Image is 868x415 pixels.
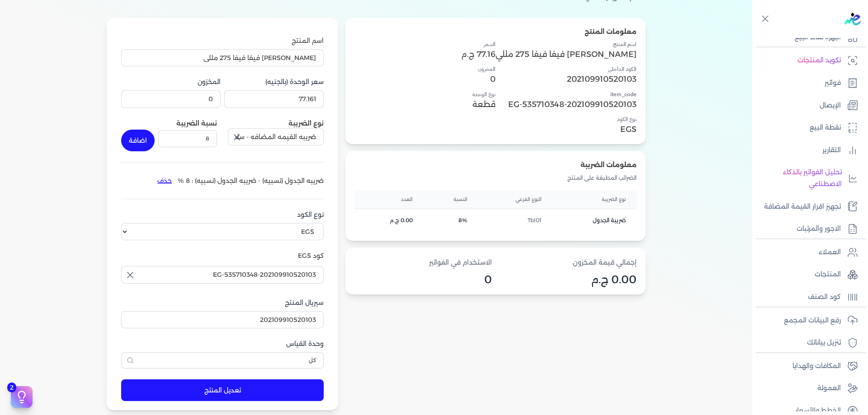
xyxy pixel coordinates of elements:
a: نقطة البيع [752,118,863,137]
label: نوع الكود [121,210,324,219]
a: المكافات والهدايا [752,357,863,376]
p: تكويد المنتجات [797,55,841,66]
p: تنزيل بياناتك [807,337,841,349]
button: حذف [151,173,178,188]
a: العملاء [752,243,863,262]
img: logo [844,13,861,25]
div: 0.00 ج.م [365,216,413,224]
input: كود EGS [121,266,324,283]
p: [PERSON_NAME] فيفا فيفا 275 مللي [495,48,637,60]
input: 00000 [224,90,324,107]
label: المخزون [121,77,221,87]
label: اسم المنتج [121,36,324,46]
th: النسبة [424,191,479,209]
a: كود الصنف [752,288,863,307]
h4: اسم المنتج [495,40,637,48]
p: الضرائب المطبقة على المنتج [354,172,637,184]
a: العمولة [752,379,863,398]
button: 2 [11,386,33,408]
p: إجمالي قيمة المخزون [499,257,637,269]
p: EG-535710348-202109910520103 [495,98,637,110]
p: المكافات والهدايا [793,360,841,372]
h4: الكود الداخلي [495,65,637,73]
a: التقارير [752,141,863,160]
p: تجهيز اقرار القيمة المضافة [764,201,841,213]
a: تنزيل بياناتك [752,333,863,352]
p: 0.00 ج.م [499,274,637,285]
h4: السعر [354,40,495,48]
th: نوع الضريبة [552,191,637,209]
p: 0 [354,274,492,285]
span: 2 [7,382,16,392]
input: اكتب اسم المنتج هنا [121,49,324,66]
th: العدد [354,191,424,209]
p: المنتجات [815,269,841,280]
p: الإيصال [820,100,841,112]
label: سيريال المنتج [121,298,324,308]
p: EGS [495,123,637,135]
a: تجهيز اقرار القيمة المضافة [752,197,863,216]
p: فواتير [825,77,841,89]
label: نسبة الضريبة [176,119,217,127]
input: نوع الوحدة [121,352,324,368]
p: نقطة البيع [810,122,841,134]
p: الاستخدام في الفواتير [354,257,492,269]
label: وحدة القياس [121,339,324,349]
a: المنتجات [752,265,863,284]
div: Tbl01 [489,216,541,224]
p: العمولة [817,382,841,394]
a: رفع البيانات المجمع [752,311,863,330]
p: تحليل الفواتير بالذكاء الاصطناعي [757,167,842,190]
h4: نوع الكود [495,115,637,123]
p: العملاء [819,247,841,258]
p: 77.16 ج.م [354,48,495,60]
div: 8% [434,216,468,224]
h4: المخزون [354,65,495,73]
th: النوع الفرعي [478,191,552,209]
button: اضافة [121,130,155,151]
h4: item_code [495,90,637,98]
a: الإيصال [752,96,863,115]
button: كود EGS [121,266,324,287]
a: تكويد المنتجات [752,51,863,70]
p: قطعة [354,98,495,110]
a: فواتير [752,74,863,93]
label: سعر الوحدة (بالجنيه) [224,77,324,87]
a: الاجور والمرتبات [752,219,863,238]
li: ضريبه الجدول (نسبيه) - ضريبه الجدول (نسبيه) : 8 % [151,173,324,188]
button: تعديل المنتج [121,379,324,401]
p: رفع البيانات المجمع [784,315,841,326]
span: معلومات الضريبة [580,161,637,169]
button: اختر نوع الضريبة [228,128,324,149]
input: ادخل كود المنتج لديك [121,311,324,328]
p: 0 [354,73,495,85]
a: تحليل الفواتير بالذكاء الاصطناعي [752,163,863,193]
h4: نوع الوحدة [354,90,495,98]
label: كود EGS [121,251,324,261]
p: 202109910520103 [495,73,637,85]
input: 00000 [121,90,221,107]
label: نوع الضريبة [288,119,324,127]
p: الاجور والمرتبات [797,223,841,235]
input: نسبة الضريبة [158,130,217,147]
span: معلومات المنتج [585,28,637,36]
p: التقارير [822,145,841,156]
input: اختر نوع الضريبة [228,128,324,145]
p: كود الصنف [808,291,841,303]
div: ضريبة الجدول [563,216,626,224]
